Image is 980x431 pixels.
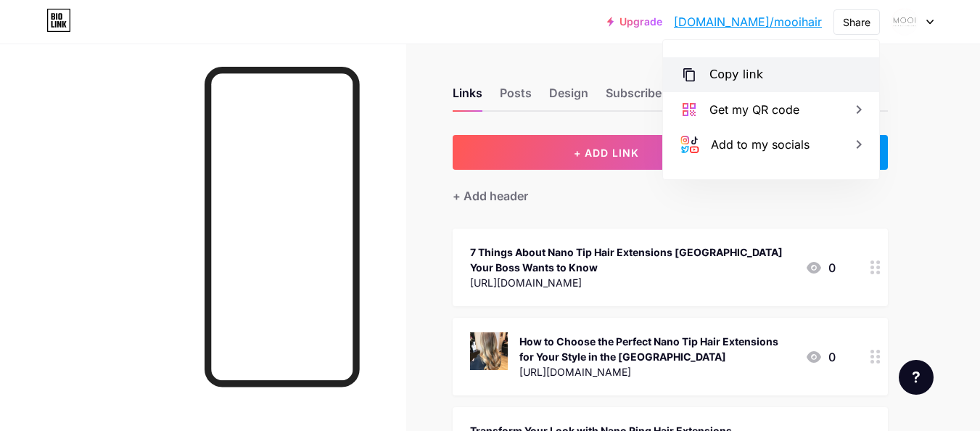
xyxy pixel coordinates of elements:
div: Links [453,84,482,110]
div: Copy link [709,66,763,83]
span: + ADD LINK [574,147,639,159]
div: [URL][DOMAIN_NAME] [470,275,794,290]
button: + ADD LINK [453,135,761,170]
img: tab_domain_overview_orange.svg [39,84,51,96]
div: Posts [500,84,532,110]
div: Subscribers [606,84,672,110]
a: [DOMAIN_NAME]/mooihair [674,13,822,30]
div: Domain Overview [55,86,130,95]
div: Design [549,84,588,110]
img: Mooi Hair Extension [891,8,918,36]
img: logo_orange.svg [23,23,35,35]
div: Keywords by Traffic [160,86,244,95]
div: How to Choose the Perfect Nano Tip Hair Extensions for Your Style in the [GEOGRAPHIC_DATA] [519,334,794,364]
div: 0 [805,348,836,366]
div: + Add header [453,187,528,205]
div: Domain: [DOMAIN_NAME] [38,38,160,49]
div: Share [843,15,870,30]
img: website_grey.svg [23,38,35,49]
div: v 4.0.25 [41,23,71,35]
div: Get my QR code [709,101,799,118]
img: tab_keywords_by_traffic_grey.svg [144,84,156,96]
img: How to Choose the Perfect Nano Tip Hair Extensions for Your Style in the UK [470,332,508,370]
div: 7 Things About Nano Tip Hair Extensions [GEOGRAPHIC_DATA] Your Boss Wants to Know [470,245,794,275]
div: 0 [805,259,836,276]
div: Add to my socials [711,136,810,153]
div: [URL][DOMAIN_NAME] [519,364,794,379]
a: Upgrade [607,16,662,28]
